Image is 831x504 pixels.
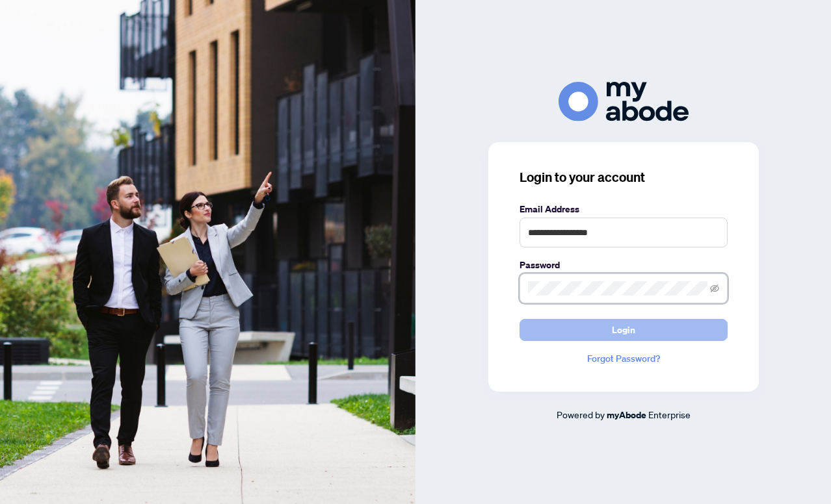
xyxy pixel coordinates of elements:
[710,284,719,293] span: eye-invisible
[557,409,605,420] span: Powered by
[520,319,728,341] button: Login
[612,320,635,340] span: Login
[559,82,689,121] img: ma-logo
[607,408,646,422] a: myAbode
[520,168,728,186] h3: Login to your account
[520,202,728,216] label: Email Address
[520,258,728,272] label: Password
[648,409,691,420] span: Enterprise
[520,351,728,366] a: Forgot Password?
